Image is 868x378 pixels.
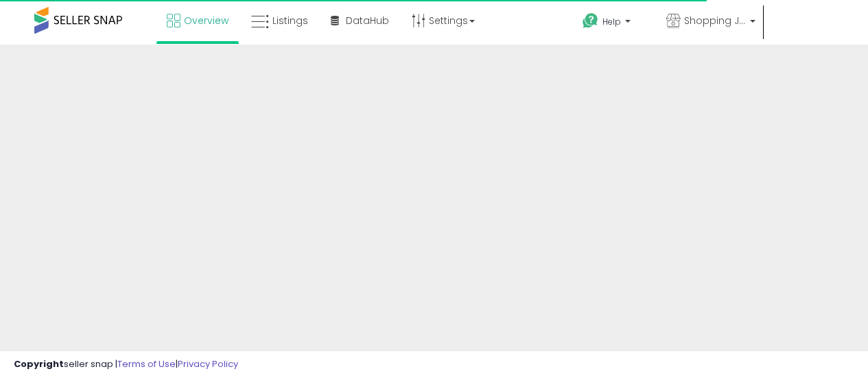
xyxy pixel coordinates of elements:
[14,358,238,371] div: seller snap | |
[684,14,746,27] span: Shopping JCM
[117,357,176,370] a: Terms of Use
[572,2,654,45] a: Help
[272,14,308,27] span: Listings
[178,357,238,370] a: Privacy Policy
[602,16,621,27] span: Help
[184,14,228,27] span: Overview
[346,14,389,27] span: DataHub
[14,357,64,370] strong: Copyright
[582,12,599,29] i: Get Help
